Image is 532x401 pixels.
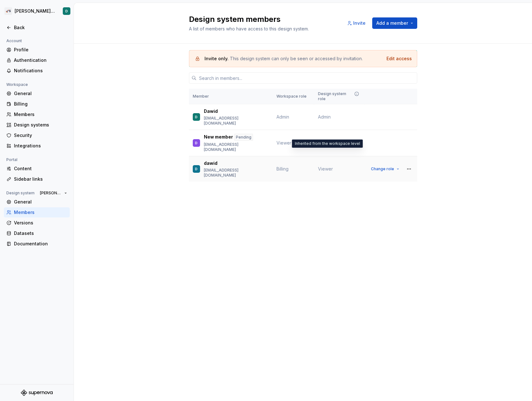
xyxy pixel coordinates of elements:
a: Content [4,164,70,174]
span: Invite only. [204,56,230,61]
input: Search in members... [197,72,417,84]
div: 🚀S [4,7,12,15]
span: Add a member [376,20,408,26]
button: Invite [344,17,370,29]
span: Billing [276,166,289,171]
div: Integrations [14,143,67,149]
div: Versions [14,220,67,226]
p: dawid [204,160,217,166]
p: New member [204,134,233,141]
a: Members [4,207,70,217]
div: Workspace [4,81,30,88]
div: Design system role [318,91,360,101]
div: Authentication [14,57,67,63]
p: [EMAIL_ADDRESS][DOMAIN_NAME] [204,116,269,126]
a: Notifications [4,66,70,76]
div: Content [14,165,67,172]
button: Add a member [372,17,417,29]
div: D [195,140,198,146]
div: Pending [234,134,253,141]
a: Design systems [4,120,70,130]
div: Design system [4,189,37,197]
a: Sidebar links [4,174,70,184]
button: Edit access [386,55,412,62]
div: Design systems [14,122,67,128]
a: Billing [4,99,70,109]
a: Security [4,130,70,140]
div: D [65,9,68,14]
p: [EMAIL_ADDRESS][DOMAIN_NAME] [204,142,269,152]
a: Versions [4,218,70,228]
div: D [195,166,198,172]
span: Invite [353,20,366,26]
div: Back [14,24,67,31]
span: Admin [276,114,289,120]
div: Billing [14,101,67,107]
a: Authentication [4,55,70,65]
span: This design system can only be seen or accessed by invitation. [230,56,363,61]
div: Sidebar links [14,176,67,182]
div: Inherited from the workspace level [292,139,363,148]
div: Profile [14,47,67,53]
span: Viewer [318,166,333,172]
a: Documentation [4,239,70,249]
div: Datasets [14,230,67,236]
span: Viewer [276,140,291,146]
div: Notifications [14,68,67,74]
a: Members [4,109,70,120]
div: Account [4,37,24,45]
span: A list of members who have access to this design system. [189,26,309,31]
div: D [195,114,198,120]
div: General [14,90,67,97]
div: [PERSON_NAME]'s tests [15,8,55,14]
a: Integrations [4,141,70,151]
a: General [4,197,70,207]
div: Documentation [14,241,67,247]
span: [PERSON_NAME]'s tests [40,191,62,196]
th: Member [189,89,273,104]
a: General [4,88,70,99]
span: Change role [371,166,394,171]
a: Profile [4,45,70,55]
div: Members [14,209,67,216]
div: Members [14,111,67,118]
th: Workspace role [273,89,314,104]
div: Security [14,132,67,139]
a: Datasets [4,228,70,238]
div: General [14,199,67,205]
a: Back [4,23,70,33]
svg: Supernova Logo [21,390,53,396]
h2: Design system members [189,14,336,24]
div: Portal [4,156,20,164]
button: 🚀S[PERSON_NAME]'s testsD [1,4,72,18]
span: Admin [318,114,331,120]
button: Change role [368,165,402,173]
p: [EMAIL_ADDRESS][DOMAIN_NAME] [204,168,269,178]
p: Dawid [204,108,218,114]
